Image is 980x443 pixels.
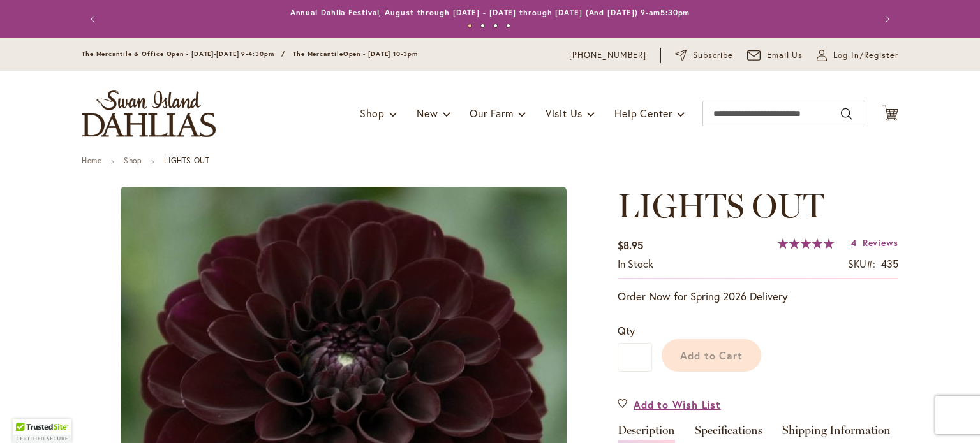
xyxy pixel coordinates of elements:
[290,8,690,17] a: Annual Dahlia Festival, August through [DATE] - [DATE] through [DATE] (And [DATE]) 9-am5:30pm
[417,106,438,120] span: New
[851,236,857,249] span: 4
[851,236,898,249] a: 4 Reviews
[10,398,45,433] iframe: Launch Accessibility Center
[618,397,721,412] a: Add to Wish List
[618,289,898,304] p: Order Now for Spring 2026 Delivery
[618,257,653,272] div: Availability
[546,106,583,120] span: Visit Us
[124,156,142,165] a: Shop
[618,324,635,337] span: Qty
[873,6,898,32] button: Next
[569,49,646,62] a: [PHONE_NUMBER]
[82,156,101,165] a: Home
[493,24,498,28] button: 3 of 4
[614,106,672,120] span: Help Center
[82,6,107,32] button: Previous
[693,49,733,62] span: Subscribe
[360,106,385,120] span: Shop
[343,50,418,58] span: Open - [DATE] 10-3pm
[506,24,510,28] button: 4 of 4
[634,397,721,412] span: Add to Wish List
[618,238,643,252] span: $8.95
[767,49,803,62] span: Email Us
[618,425,675,443] a: Description
[164,156,209,165] strong: LIGHTS OUT
[618,185,824,226] span: LIGHTS OUT
[747,49,803,62] a: Email Us
[848,257,875,270] strong: SKU
[881,257,898,272] div: 435
[468,24,472,28] button: 1 of 4
[675,49,733,62] a: Subscribe
[82,90,216,137] a: store logo
[480,24,485,28] button: 2 of 4
[782,425,891,443] a: Shipping Information
[778,238,834,249] div: 100%
[695,425,762,443] a: Specifications
[618,257,653,270] span: In stock
[817,49,898,62] a: Log In/Register
[833,49,898,62] span: Log In/Register
[82,50,343,58] span: The Mercantile & Office Open - [DATE]-[DATE] 9-4:30pm / The Mercantile
[470,106,513,120] span: Our Farm
[863,236,898,249] span: Reviews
